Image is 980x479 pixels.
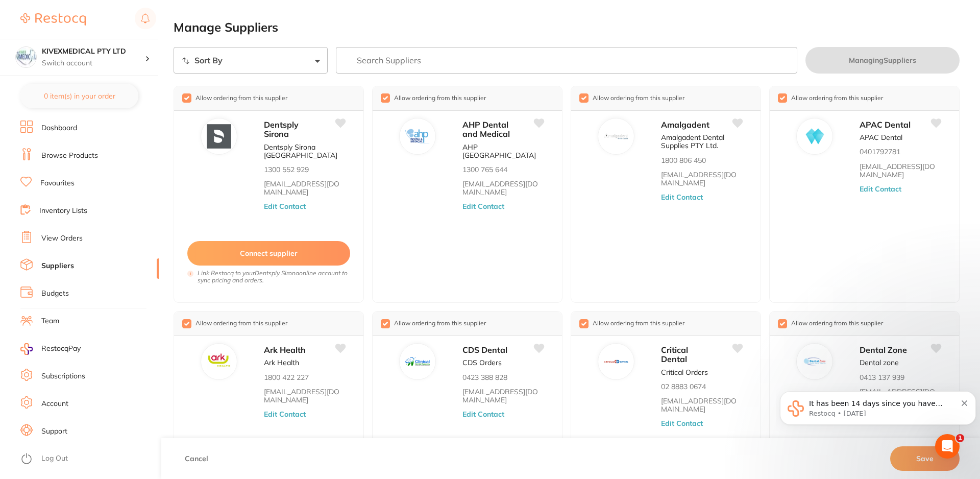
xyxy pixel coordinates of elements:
[41,399,68,409] a: Account
[16,47,36,67] img: KIVEXMEDICAL PTY LTD
[860,345,907,355] span: Dental Zone
[40,178,75,188] a: Favourites
[935,434,960,459] iframe: Intercom live chat
[264,202,306,210] button: Edit Contact
[41,151,98,161] a: Browse Products
[42,46,145,57] h4: KIVEXMEDICAL PTY LTD
[41,233,83,244] a: View Orders
[604,124,628,149] img: Amalgadent
[405,349,430,374] img: CDS Dental
[20,343,81,355] a: RestocqPay
[776,370,980,451] iframe: Intercom notifications message
[462,388,544,404] a: [EMAIL_ADDRESS][DOMAIN_NAME]
[20,84,138,108] button: 0 item(s) in your order
[860,119,911,130] span: APAC Dental
[787,94,883,102] span: Allow ordering from this supplier
[462,410,504,418] button: Edit Contact
[41,261,74,271] a: Suppliers
[661,368,708,376] p: Critical Orders
[462,373,507,381] p: 0423 388 828
[661,171,743,187] a: [EMAIL_ADDRESS][DOMAIN_NAME]
[182,446,211,471] button: Cancel
[41,316,59,326] a: Team
[661,397,743,413] a: [EMAIL_ADDRESS][DOMAIN_NAME]
[860,133,902,141] p: APAC Dental
[802,124,827,149] img: APAC Dental
[860,185,901,193] button: Edit Contact
[174,20,960,35] h2: Manage Suppliers
[41,453,68,464] a: Log Out
[39,206,87,216] a: Inventory Lists
[336,47,798,74] input: Search Suppliers
[264,373,309,381] p: 1800 422 227
[41,289,69,299] a: Budgets
[264,165,309,174] p: 1300 552 929
[191,94,287,102] span: Allow ordering from this supplier
[41,344,81,354] span: RestocqPay
[462,358,502,367] p: CDS Orders
[207,124,231,149] img: Dentsply Sirona
[20,13,86,26] img: Restocq Logo
[20,8,86,31] a: Restocq Logo
[264,119,299,139] span: Dentsply Sirona
[390,94,486,102] span: Allow ordering from this supplier
[604,349,628,374] img: Critical Dental
[589,94,684,102] span: Allow ordering from this supplier
[462,202,504,210] button: Edit Contact
[661,119,709,130] span: Amalgadent
[264,345,306,355] span: Ark Health
[661,382,706,391] p: 02 8883 0674
[462,180,544,196] a: [EMAIL_ADDRESS][DOMAIN_NAME]
[589,320,684,327] span: Allow ordering from this supplier
[890,446,960,471] button: Save
[191,320,287,327] span: Allow ordering from this supplier
[860,148,900,156] p: 0401792781
[860,358,899,367] p: Dental zone
[41,123,77,133] a: Dashboard
[462,119,510,139] span: AHP Dental and Medical
[42,58,145,68] p: Switch account
[264,410,306,418] button: Edit Contact
[264,388,346,404] a: [EMAIL_ADDRESS][DOMAIN_NAME]
[787,320,883,327] span: Allow ordering from this supplier
[264,180,346,196] a: [EMAIL_ADDRESS][DOMAIN_NAME]
[661,419,703,427] button: Edit Contact
[661,345,688,364] span: Critical Dental
[805,47,960,74] button: ManagingSuppliers
[661,193,703,201] button: Edit Contact
[802,349,827,374] img: Dental Zone
[860,162,941,179] a: [EMAIL_ADDRESS][DOMAIN_NAME]
[462,345,507,355] span: CDS Dental
[264,358,299,367] p: Ark Health
[198,270,350,284] i: Link Restocq to your Dentsply Sirona online account to sync pricing and orders.
[405,124,430,149] img: AHP Dental and Medical
[390,320,486,327] span: Allow ordering from this supplier
[20,451,156,467] button: Log Out
[41,371,85,381] a: Subscriptions
[462,143,544,159] p: AHP [GEOGRAPHIC_DATA]
[462,165,507,174] p: 1300 765 644
[187,241,350,266] button: Connect supplier
[661,156,706,164] p: 1800 806 450
[661,133,743,150] p: Amalgadent Dental Supplies PTY Ltd.
[956,434,964,442] span: 1
[41,426,67,437] a: Support
[207,349,231,374] img: Ark Health
[20,343,33,355] img: RestocqPay
[264,143,346,159] p: Dentsply Sirona [GEOGRAPHIC_DATA]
